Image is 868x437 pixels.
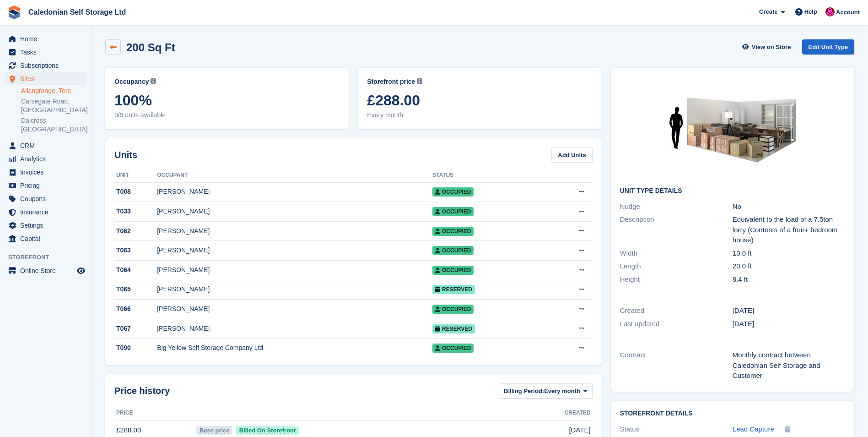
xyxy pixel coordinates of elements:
[114,284,157,294] div: T065
[620,248,733,259] div: Width
[21,97,86,115] a: Carsegate Road, [GEOGRAPHIC_DATA]
[432,344,474,353] span: Occupied
[5,192,86,205] a: menu
[114,226,157,236] div: T062
[733,424,774,435] a: Lead Capture
[75,265,86,276] a: Preview store
[20,179,75,192] span: Pricing
[432,168,543,183] th: Status
[620,187,845,195] h2: Unit Type details
[620,424,733,435] div: Status
[620,410,845,417] h2: Storefront Details
[620,306,733,316] div: Created
[5,179,86,192] a: menu
[733,350,845,381] div: Monthly contract between Caledonian Self Storage and Customer
[157,207,432,216] div: [PERSON_NAME]
[367,92,592,109] span: £288.00
[664,77,801,180] img: 200-sqft-unit.jpg
[804,7,817,16] span: Help
[432,187,474,197] span: Occupied
[114,324,157,333] div: T067
[432,266,474,275] span: Occupied
[20,72,75,85] span: Sites
[5,46,86,59] a: menu
[157,343,432,353] div: Big Yellow Self Storage Company Ltd
[5,206,86,218] a: menu
[157,246,432,255] div: [PERSON_NAME]
[25,5,129,20] a: Caledonian Self Storage Ltd
[367,77,415,87] span: Storefront price
[5,59,86,72] a: menu
[620,202,733,212] div: Nudge
[114,265,157,275] div: T064
[114,168,157,183] th: Unit
[157,265,432,275] div: [PERSON_NAME]
[20,153,75,165] span: Analytics
[114,110,340,120] span: 0/9 units available
[114,187,157,197] div: T008
[157,168,432,183] th: Occupant
[620,350,733,381] div: Contract
[114,384,170,398] span: Price history
[836,8,860,17] span: Account
[20,139,75,152] span: CRM
[21,116,86,134] a: Dalcross, [GEOGRAPHIC_DATA]
[551,147,592,163] a: Add Units
[114,343,157,353] div: T090
[20,232,75,245] span: Capital
[432,324,475,333] span: Reserved
[5,139,86,152] a: menu
[151,78,156,84] img: icon-info-grey-7440780725fd019a000dd9b08b2336e03edf1995a4989e88bcd33f0948082b44.svg
[5,232,86,245] a: menu
[7,5,21,19] img: stora-icon-8386f47178a22dfd0bd8f6a31ec36ba5ce8667c1dd55bd0f319d3a0aa187defe.svg
[114,246,157,255] div: T063
[733,425,774,433] span: Lead Capture
[733,248,845,259] div: 10.0 ft
[20,192,75,205] span: Coupons
[367,110,592,120] span: Every month
[759,7,777,16] span: Create
[733,261,845,272] div: 20.0 ft
[114,207,157,216] div: T033
[733,202,845,212] div: No
[157,304,432,314] div: [PERSON_NAME]
[432,246,474,255] span: Occupied
[114,304,157,314] div: T066
[196,426,232,435] span: Base price
[432,305,474,314] span: Occupied
[5,153,86,165] a: menu
[157,284,432,294] div: [PERSON_NAME]
[114,148,137,162] h2: Units
[432,227,474,236] span: Occupied
[157,226,432,236] div: [PERSON_NAME]
[620,274,733,285] div: Height
[20,46,75,59] span: Tasks
[544,387,580,396] span: Every month
[620,214,733,246] div: Description
[499,383,593,399] button: Billing Period: Every month
[5,33,86,45] a: menu
[504,387,544,396] span: Billing Period:
[432,285,475,294] span: Reserved
[20,166,75,179] span: Invoices
[733,306,845,316] div: [DATE]
[126,41,175,54] h2: 200 Sq Ft
[5,219,86,232] a: menu
[733,214,845,246] div: Equivalent to the load of a 7.5ton lorry (Contents of a four+ bedroom house)
[569,425,590,436] span: [DATE]
[565,409,591,417] span: Created
[20,206,75,218] span: Insurance
[236,426,299,435] span: Billed On Storefront
[5,264,86,277] a: menu
[5,166,86,179] a: menu
[733,319,845,329] div: [DATE]
[20,59,75,72] span: Subscriptions
[21,87,86,95] a: Allangrange, Tore.
[620,319,733,329] div: Last updated
[432,207,474,216] span: Occupied
[114,77,149,87] span: Occupancy
[752,43,791,52] span: View on Store
[417,78,422,84] img: icon-info-grey-7440780725fd019a000dd9b08b2336e03edf1995a4989e88bcd33f0948082b44.svg
[114,406,194,421] th: Price
[802,39,854,55] a: Edit Unit Type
